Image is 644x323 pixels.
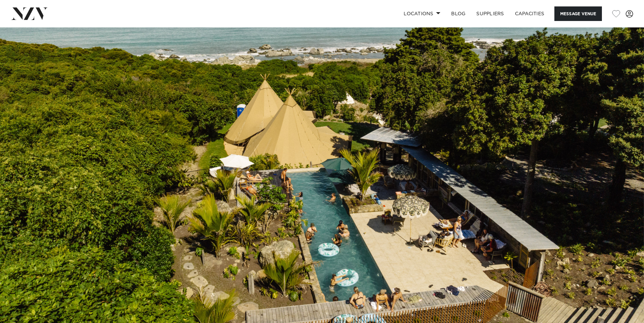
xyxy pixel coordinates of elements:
a: BLOG [446,6,471,21]
a: SUPPLIERS [471,6,509,21]
button: Message Venue [554,6,602,21]
a: Capacities [510,6,550,21]
img: nzv-logo.png [11,7,48,20]
a: Locations [398,6,446,21]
